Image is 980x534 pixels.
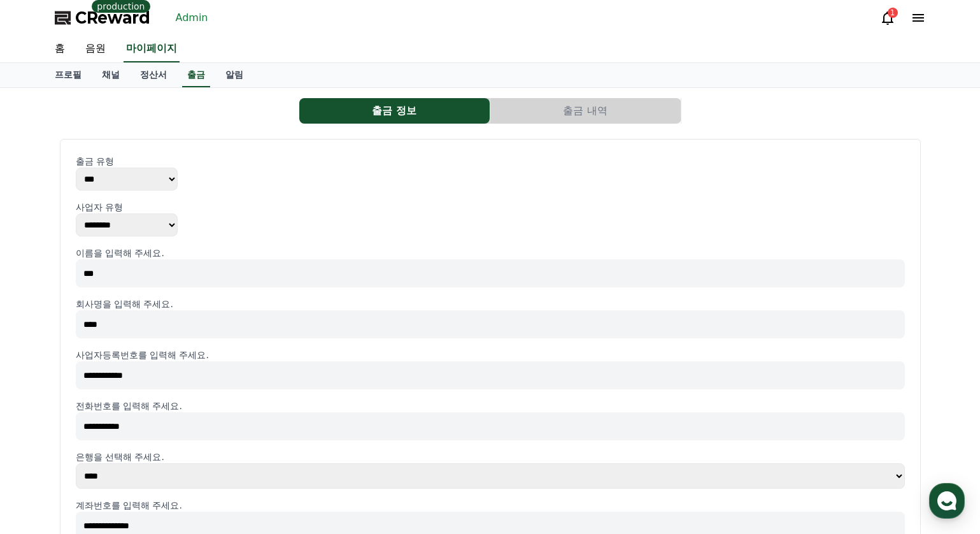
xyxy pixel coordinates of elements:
[55,8,150,28] a: CReward
[75,8,150,28] span: CReward
[76,247,905,259] p: 이름을 입력해 주세요.
[76,201,905,213] p: 사업자 유형
[880,10,895,25] a: 1
[75,36,116,62] a: 음원
[76,155,905,168] p: 출금 유형
[124,36,180,62] a: 마이페이지
[490,98,681,124] a: 출금 내역
[76,499,905,512] p: 계좌번호를 입력해 주세요.
[299,98,490,124] button: 출금 정보
[215,63,253,87] a: 알림
[76,451,905,463] p: 은행을 선택해 주세요.
[888,8,898,18] div: 1
[76,349,905,361] p: 사업자등록번호를 입력해 주세요.
[45,63,92,87] a: 프로필
[171,8,213,28] a: Admin
[130,63,177,87] a: 정산서
[182,63,210,87] a: 출금
[76,400,905,412] p: 전화번호를 입력해 주세요.
[45,36,75,62] a: 홈
[299,98,490,124] a: 출금 정보
[76,298,905,310] p: 회사명을 입력해 주세요.
[490,98,681,124] button: 출금 내역
[92,63,130,87] a: 채널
